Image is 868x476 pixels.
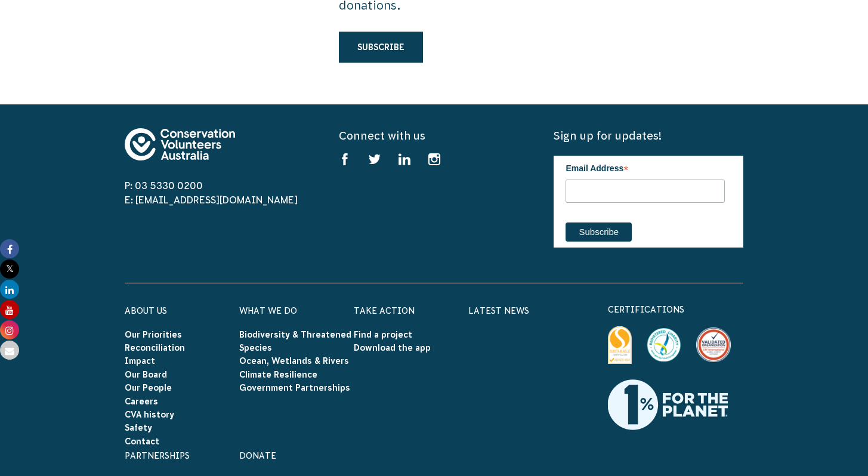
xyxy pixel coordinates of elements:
[125,383,172,392] a: Our People
[239,370,317,379] a: Climate Resilience
[239,306,297,316] a: What We Do
[354,306,415,316] a: Take Action
[125,330,182,339] a: Our Priorities
[239,451,276,460] a: Donate
[125,423,152,432] a: Safety
[339,128,529,143] h5: Connect with us
[354,330,412,339] a: Find a project
[125,128,235,160] img: logo-footer.svg
[125,343,185,353] a: Reconciliation
[554,128,743,143] h5: Sign up for updates!
[239,330,351,353] a: Biodiversity & Threatened Species
[125,180,203,191] a: P: 03 5330 0200
[125,451,190,460] a: Partnerships
[566,222,632,242] input: Subscribe
[566,156,725,178] label: Email Address
[125,410,174,419] a: CVA history
[354,343,431,353] a: Download the app
[125,194,298,205] a: E: [EMAIL_ADDRESS][DOMAIN_NAME]
[239,383,350,392] a: Government Partnerships
[608,302,744,317] p: certifications
[239,356,349,366] a: Ocean, Wetlands & Rivers
[125,356,155,366] a: Impact
[468,306,529,316] a: Latest News
[125,306,167,316] a: About Us
[339,32,423,63] a: Subscribe
[125,370,167,379] a: Our Board
[125,437,159,446] a: Contact
[125,397,158,406] a: Careers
